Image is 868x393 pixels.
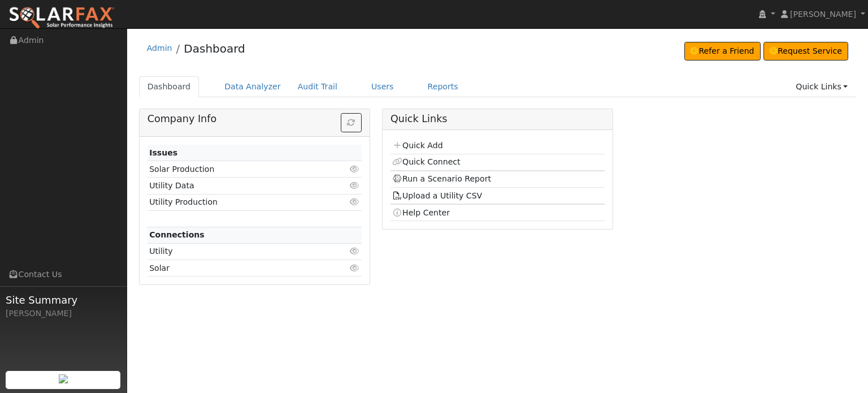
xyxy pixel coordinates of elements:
[149,230,205,239] strong: Connections
[147,260,327,277] td: Solar
[392,191,482,200] a: Upload a Utility CSV
[790,10,856,19] span: [PERSON_NAME]
[147,44,172,53] a: Admin
[147,243,327,260] td: Utility
[289,76,346,97] a: Audit Trail
[139,76,199,97] a: Dashboard
[59,374,68,383] img: retrieve
[392,208,450,217] a: Help Center
[147,161,327,178] td: Solar Production
[147,194,327,210] td: Utility Production
[149,148,177,157] strong: Issues
[6,292,121,308] span: Site Summary
[763,42,849,61] a: Request Service
[684,42,761,61] a: Refer a Friend
[216,76,289,97] a: Data Analyzer
[350,247,360,255] i: Click to view
[8,6,115,30] img: SolarFax
[787,76,856,97] a: Quick Links
[419,76,467,97] a: Reports
[363,76,402,97] a: Users
[350,198,360,206] i: Click to view
[350,264,360,272] i: Click to view
[350,182,360,189] i: Click to view
[6,308,121,319] div: [PERSON_NAME]
[392,174,491,183] a: Run a Scenario Report
[390,113,605,125] h5: Quick Links
[147,113,362,125] h5: Company Info
[184,42,245,55] a: Dashboard
[350,165,360,173] i: Click to view
[392,141,442,150] a: Quick Add
[392,157,460,166] a: Quick Connect
[147,178,327,194] td: Utility Data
